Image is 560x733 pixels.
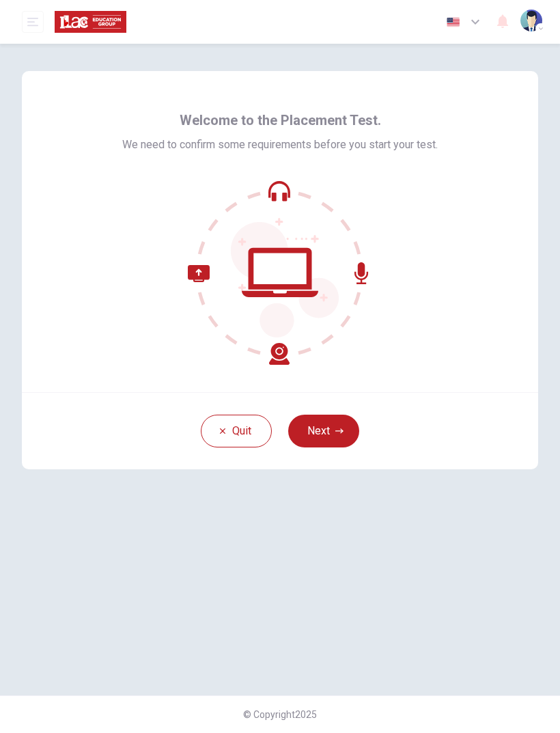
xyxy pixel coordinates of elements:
button: open mobile menu [22,11,44,33]
button: Next [288,415,359,447]
span: © Copyright 2025 [243,709,317,720]
img: en [445,17,462,27]
button: Quit [201,415,272,447]
img: ILAC logo [55,8,126,36]
span: We need to confirm some requirements before you start your test. [122,137,438,153]
img: Profile picture [520,10,542,31]
span: Welcome to the Placement Test. [180,109,381,131]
